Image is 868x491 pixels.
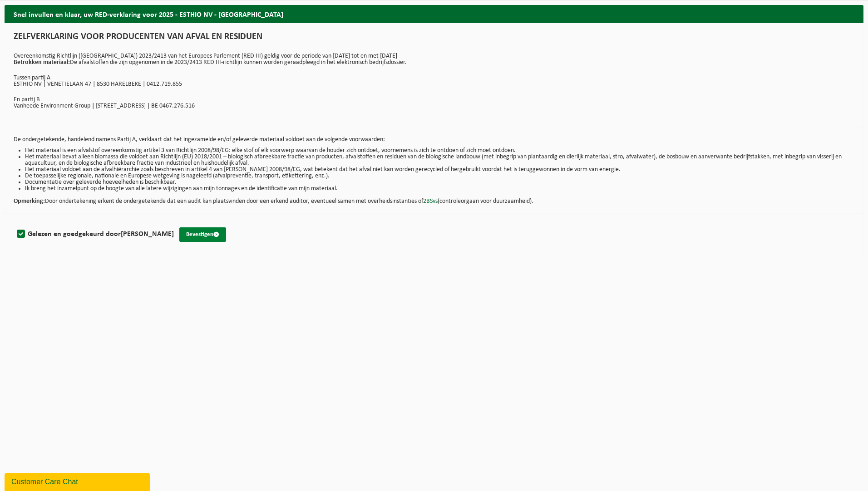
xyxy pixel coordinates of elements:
p: En partij B [14,97,854,103]
li: Het materiaal bevat alleen biomassa die voldoet aan Richtlijn (EU) 2018/2001 – biologisch afbreek... [25,154,854,167]
button: Bevestigen [179,227,226,242]
p: Door ondertekening erkent de ondergetekende dat een audit kan plaatsvinden door een erkend audito... [14,192,854,205]
li: De toepasselijke regionale, nationale en Europese wetgeving is nageleefd (afvalpreventie, transpo... [25,173,854,179]
p: De ondergetekende, handelend namens Partij A, verklaart dat het ingezamelde en/of geleverde mater... [14,137,854,143]
li: Het materiaal is een afvalstof overeenkomstig artikel 3 van Richtlijn 2008/98/EG: elke stof of el... [25,147,854,154]
a: 2BSvs [423,198,438,205]
strong: Opmerking: [14,198,45,205]
h1: ZELFVERKLARING VOOR PRODUCENTEN VAN AFVAL EN RESIDUEN [14,32,854,46]
p: Overeenkomstig Richtlijn ([GEOGRAPHIC_DATA]) 2023/2413 van het Europees Parlement (RED III) geldi... [14,53,854,66]
p: ESTHIO NV | VENETIËLAAN 47 | 8530 HARELBEKE | 0412.719.855 [14,81,854,88]
iframe: chat widget [5,471,152,491]
p: Vanheede Environment Group | [STREET_ADDRESS] | BE 0467.276.516 [14,103,854,109]
h2: Snel invullen en klaar, uw RED-verklaring voor 2025 - ESTHIO NV - [GEOGRAPHIC_DATA] [5,5,863,23]
strong: Betrokken materiaal: [14,59,70,66]
strong: [PERSON_NAME] [121,231,174,238]
p: Tussen partij A [14,75,854,81]
li: Documentatie over geleverde hoeveelheden is beschikbaar. [25,179,854,186]
label: Gelezen en goedgekeurd door [15,227,174,241]
li: Het materiaal voldoet aan de afvalhiërarchie zoals beschreven in artikel 4 van [PERSON_NAME] 2008... [25,167,854,173]
li: Ik breng het inzamelpunt op de hoogte van alle latere wijzigingen aan mijn tonnages en de identif... [25,186,854,192]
